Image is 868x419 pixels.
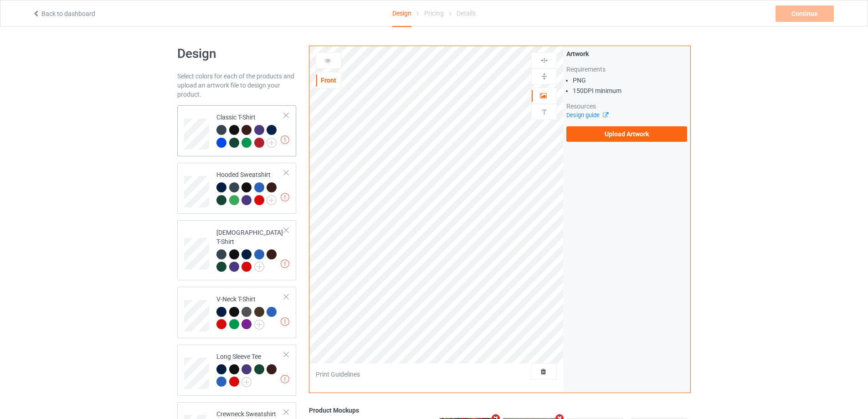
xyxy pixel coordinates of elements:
[216,113,284,147] div: Classic T-Shirt
[177,72,296,99] div: Select colors for each of the products and upload an artwork file to design your product.
[573,76,687,85] li: PNG
[281,259,289,268] img: exclamation icon
[267,138,277,148] img: svg+xml;base64,PD94bWwgdmVyc2lvbj0iMS4wIiBlbmNvZGluZz0iVVRGLTgiPz4KPHN2ZyB3aWR0aD0iMjJweCIgaGVpZ2...
[540,72,549,81] img: svg%3E%0A
[216,170,284,204] div: Hooded Sweatshirt
[281,317,289,326] img: exclamation icon
[566,102,687,111] div: Resources
[177,220,296,280] div: [DEMOGRAPHIC_DATA] T-Shirt
[566,49,687,58] div: Artwork
[457,0,476,26] div: Details
[566,112,608,119] a: Design guide
[573,86,687,95] li: 150 DPI minimum
[540,56,549,65] img: svg%3E%0A
[540,108,549,116] img: svg%3E%0A
[424,0,444,26] div: Pricing
[177,105,296,156] div: Classic T-Shirt
[281,193,289,202] img: exclamation icon
[267,195,277,205] img: svg+xml;base64,PD94bWwgdmVyc2lvbj0iMS4wIiBlbmNvZGluZz0iVVRGLTgiPz4KPHN2ZyB3aWR0aD0iMjJweCIgaGVpZ2...
[566,65,687,74] div: Requirements
[216,228,284,271] div: [DEMOGRAPHIC_DATA] T-Shirt
[316,370,360,379] div: Print Guidelines
[392,0,411,27] div: Design
[216,352,284,386] div: Long Sleeve Tee
[177,163,296,214] div: Hooded Sweatshirt
[177,46,296,62] h1: Design
[241,377,252,387] img: svg+xml;base64,PD94bWwgdmVyc2lvbj0iMS4wIiBlbmNvZGluZz0iVVRGLTgiPz4KPHN2ZyB3aWR0aD0iMjJweCIgaGVpZ2...
[32,10,95,17] a: Back to dashboard
[216,295,284,329] div: V-Neck T-Shirt
[281,135,289,144] img: exclamation icon
[316,76,341,85] div: Front
[254,320,264,330] img: svg+xml;base64,PD94bWwgdmVyc2lvbj0iMS4wIiBlbmNvZGluZz0iVVRGLTgiPz4KPHN2ZyB3aWR0aD0iMjJweCIgaGVpZ2...
[281,375,289,383] img: exclamation icon
[177,345,296,396] div: Long Sleeve Tee
[566,126,687,142] label: Upload Artwork
[254,262,264,272] img: svg+xml;base64,PD94bWwgdmVyc2lvbj0iMS4wIiBlbmNvZGluZz0iVVRGLTgiPz4KPHN2ZyB3aWR0aD0iMjJweCIgaGVpZ2...
[177,287,296,338] div: V-Neck T-Shirt
[309,406,691,415] div: Product Mockups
